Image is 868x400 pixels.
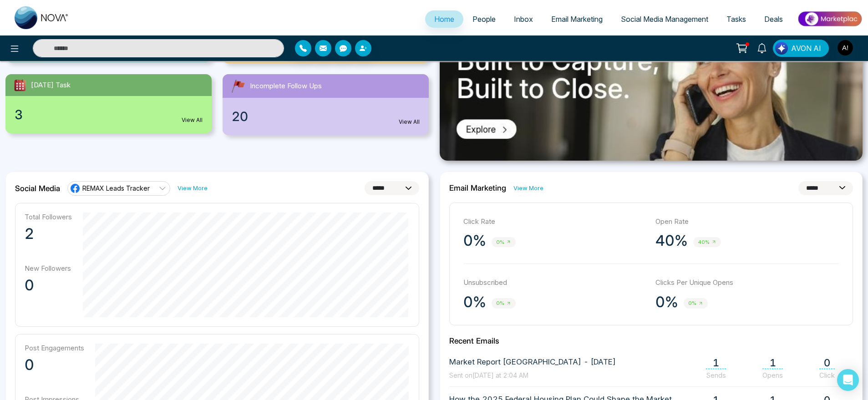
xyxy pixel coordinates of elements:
[773,40,829,57] button: AVON AI
[449,336,853,345] h2: Recent Emails
[762,371,783,380] span: Opens
[612,10,717,28] a: Social Media Management
[463,278,647,288] p: Unsubscribed
[492,237,516,248] span: 0%
[82,184,150,192] span: REMAX Leads Tracker
[13,78,27,92] img: todayTask.svg
[514,15,533,24] span: Inbox
[755,10,792,28] a: Deals
[655,232,688,250] p: 40%
[399,118,420,126] a: View All
[542,10,612,28] a: Email Marketing
[791,43,821,54] span: AVON AI
[15,105,23,124] span: 3
[837,369,859,391] div: Open Intercom Messenger
[655,217,839,227] p: Open Rate
[217,74,434,135] a: Incomplete Follow Ups20View All
[230,78,246,94] img: followUps.svg
[15,6,69,29] img: Nova CRM Logo
[764,15,783,24] span: Deals
[706,371,726,380] span: Sends
[762,357,783,369] span: 1
[706,357,726,369] span: 1
[513,184,543,192] a: View More
[472,15,496,24] span: People
[463,217,647,227] p: Click Rate
[178,184,208,192] a: View More
[15,184,60,193] h2: Social Media
[693,237,721,248] span: 40%
[425,10,463,28] a: Home
[463,293,486,311] p: 0%
[655,293,678,311] p: 0%
[440,1,863,161] img: .
[25,344,84,352] p: Post Engagements
[819,371,835,380] span: Click
[797,9,863,29] img: Market-place.gif
[819,357,835,369] span: 0
[717,10,755,28] a: Tasks
[25,276,72,294] p: 0
[505,10,542,28] a: Inbox
[492,298,516,309] span: 0%
[449,371,528,379] span: Sent on [DATE] at 2:04 AM
[25,356,84,374] p: 0
[684,298,708,309] span: 0%
[621,15,708,24] span: Social Media Management
[838,40,853,56] img: User Avatar
[449,183,506,192] h2: Email Marketing
[182,116,203,124] a: View All
[449,356,616,368] span: Market Report [GEOGRAPHIC_DATA] - [DATE]
[551,15,603,24] span: Email Marketing
[25,225,72,243] p: 2
[250,81,322,91] span: Incomplete Follow Ups
[434,15,454,24] span: Home
[25,264,72,273] p: New Followers
[726,15,746,24] span: Tasks
[775,42,788,55] img: Lead Flow
[25,213,72,221] p: Total Followers
[463,10,505,28] a: People
[31,80,71,91] span: [DATE] Task
[232,107,248,126] span: 20
[655,278,839,288] p: Clicks Per Unique Opens
[463,232,486,250] p: 0%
